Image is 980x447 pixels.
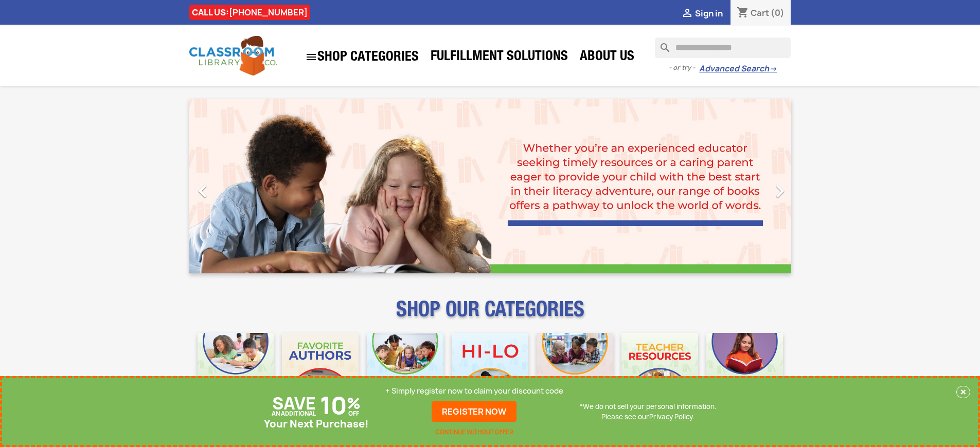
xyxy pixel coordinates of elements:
i:  [190,178,216,204]
i:  [681,8,693,20]
i: search [655,38,667,50]
i: shopping_cart [737,7,749,20]
a: Next [701,99,791,273]
img: CLC_Bulk_Mobile.jpg [198,333,274,409]
a: [PHONE_NUMBER] [229,7,308,18]
span: Cart [751,7,769,18]
a: SHOP CATEGORIES [300,46,424,68]
i:  [767,178,793,204]
span: (0) [771,7,785,18]
span: → [769,64,777,74]
i:  [305,51,317,63]
span: - or try - [669,63,699,73]
div: CALL US: [189,5,310,20]
a: Previous [189,99,280,273]
a: Advanced Search→ [699,64,777,74]
a:  Sign in [681,8,723,19]
input: Search [655,38,791,58]
img: CLC_Fiction_Nonfiction_Mobile.jpg [537,333,613,409]
img: CLC_Favorite_Authors_Mobile.jpg [282,333,359,409]
img: CLC_Phonics_And_Decodables_Mobile.jpg [367,333,443,409]
img: CLC_Dyslexia_Mobile.jpg [706,333,783,409]
img: Classroom Library Company [189,36,277,76]
img: CLC_Teacher_Resources_Mobile.jpg [621,333,698,409]
ul: Carousel container [189,99,791,273]
a: About Us [575,47,639,68]
p: SHOP OUR CATEGORIES [189,306,791,325]
img: CLC_HiLo_Mobile.jpg [452,333,528,409]
span: Sign in [695,8,723,19]
a: Fulfillment Solutions [425,47,573,68]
